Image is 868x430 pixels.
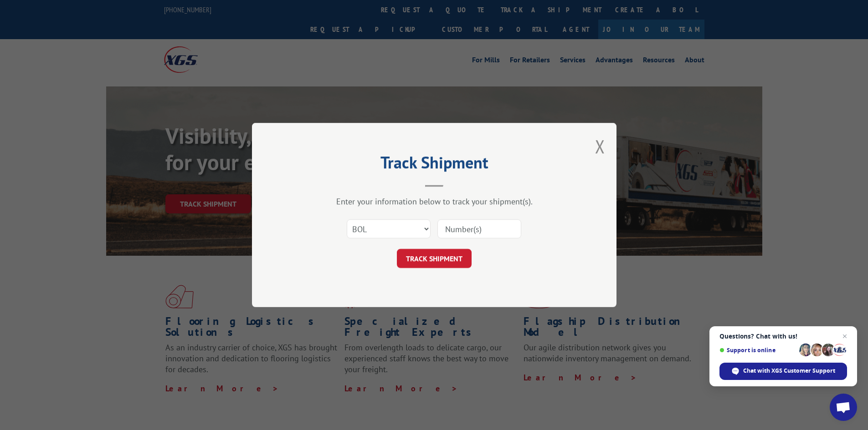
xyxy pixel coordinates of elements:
[719,333,847,340] span: Questions? Chat with us!
[595,134,605,158] button: Close modal
[830,394,857,421] div: Open chat
[743,367,835,375] span: Chat with XGS Customer Support
[839,331,850,342] span: Close chat
[298,156,571,173] h2: Track Shipment
[397,249,472,268] button: TRACK SHIPMENT
[437,219,521,238] input: Number(s)
[298,196,571,207] div: Enter your information below to track your shipment(s).
[719,347,796,354] span: Support is online
[719,363,847,380] div: Chat with XGS Customer Support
